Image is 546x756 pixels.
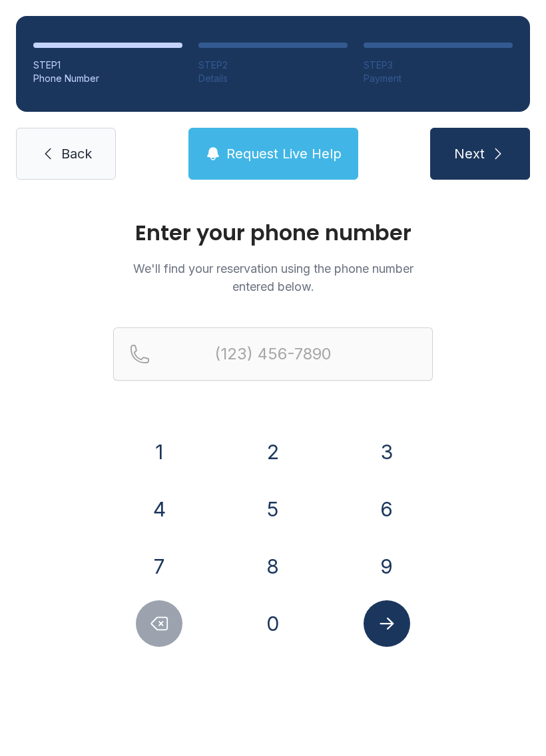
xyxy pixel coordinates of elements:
[61,144,92,163] span: Back
[364,72,513,85] div: Payment
[136,600,182,647] button: Delete number
[136,543,182,590] button: 7
[33,72,182,85] div: Phone Number
[250,600,296,647] button: 0
[364,429,410,475] button: 3
[364,59,513,72] div: STEP 3
[250,543,296,590] button: 8
[226,144,342,163] span: Request Live Help
[198,72,348,85] div: Details
[136,429,182,475] button: 1
[250,486,296,532] button: 5
[250,429,296,475] button: 2
[198,59,348,72] div: STEP 2
[364,486,410,532] button: 6
[136,486,182,532] button: 4
[113,327,433,381] input: Reservation phone number
[364,600,410,647] button: Submit lookup form
[113,222,433,244] h1: Enter your phone number
[113,260,433,295] p: We'll find your reservation using the phone number entered below.
[454,144,485,163] span: Next
[33,59,182,72] div: STEP 1
[364,543,410,590] button: 9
